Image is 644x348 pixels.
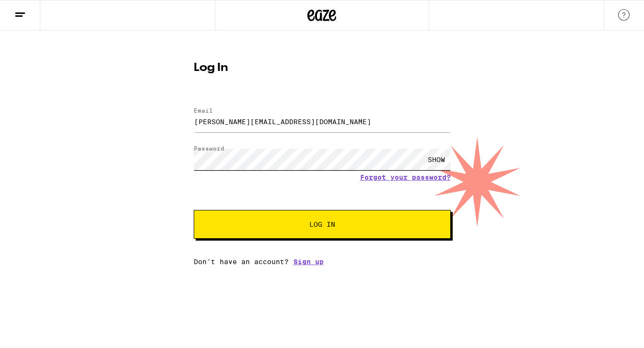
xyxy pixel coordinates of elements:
button: Log In [194,210,451,239]
div: Don't have an account? [194,258,451,266]
h1: Log In [194,62,451,74]
div: SHOW [422,149,451,170]
input: Email [194,111,451,132]
span: Hi. Need any help? [6,7,69,14]
label: Email [194,107,213,114]
span: Log In [309,221,335,228]
label: Password [194,145,224,151]
a: Sign up [293,258,324,266]
a: Forgot your password? [360,174,451,181]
